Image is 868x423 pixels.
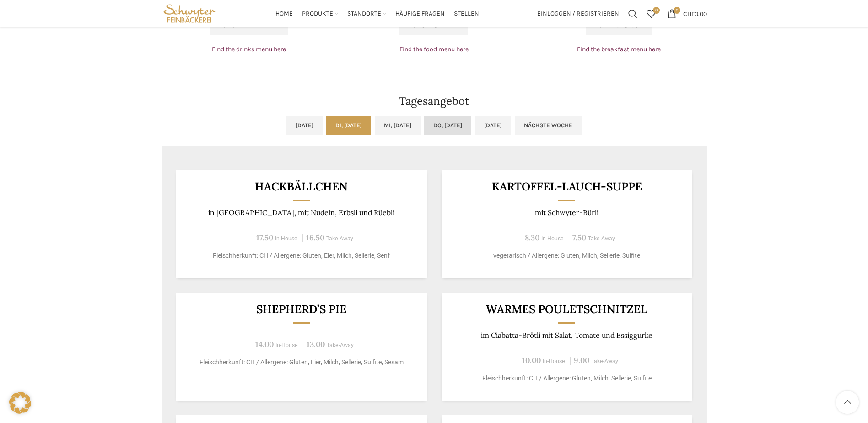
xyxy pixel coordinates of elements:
h3: Kartoffel-Lauch-Suppe [453,181,681,192]
p: Fleischherkunft: CH / Allergene: Gluten, Milch, Sellerie, Sulfite [453,374,681,383]
div: Main navigation [222,5,532,23]
a: Do, [DATE] [424,116,471,135]
span: 0 [674,7,680,14]
span: In-House [275,342,298,348]
a: Nächste Woche [515,116,582,135]
span: 14.00 [255,339,274,349]
a: [DATE] [286,116,323,135]
span: CHF [683,10,695,17]
span: Take-Away [326,235,353,242]
span: Standorte [347,10,381,18]
a: Find the food menu here [399,45,469,53]
a: Find the breakfast menu here [577,45,661,53]
a: Einloggen / Registrieren [533,5,624,23]
span: Produkte [302,10,333,18]
span: 7.50 [572,233,586,243]
span: 8.30 [525,233,539,243]
a: Häufige Fragen [395,5,445,23]
span: Take-Away [327,342,354,348]
span: Stellen [454,10,479,18]
h3: Shepherd’s Pie [187,304,415,315]
a: Suchen [624,5,642,23]
span: Take-Away [591,358,618,364]
a: Di, [DATE] [326,116,371,135]
a: 0 [642,5,660,23]
a: Home [275,5,293,23]
span: 13.00 [307,339,325,349]
div: Meine Wunschliste [642,5,660,23]
span: In-House [275,235,297,242]
a: Standorte [347,5,386,23]
span: Home [275,10,293,18]
a: Find the drinks menu here [212,45,286,53]
p: Fleischherkunft: CH / Allergene: Gluten, Eier, Milch, Sellerie, Senf [187,251,415,260]
a: Site logo [162,9,218,17]
p: Fleischherkunft: CH / Allergene: Gluten, Eier, Milch, Sellerie, Sulfite, Sesam [187,358,415,367]
a: 0 CHF0.00 [663,5,712,23]
p: in [GEOGRAPHIC_DATA], mit Nudeln, Erbsli und Rüebli [187,208,415,217]
a: Scroll to top button [836,391,859,414]
span: Häufige Fragen [395,10,445,18]
p: vegetarisch / Allergene: Gluten, Milch, Sellerie, Sulfite [453,251,681,260]
p: mit Schwyter-Bürli [453,208,681,217]
a: Mi, [DATE] [375,116,421,135]
p: im Ciabatta-Brötli mit Salat, Tomate und Essiggurke [453,331,681,340]
h3: Hackbällchen [187,181,415,192]
span: In-House [541,235,564,242]
span: 0 [653,7,660,14]
a: Produkte [302,5,338,23]
a: [DATE] [475,116,511,135]
bdi: 0.00 [683,10,707,17]
span: 10.00 [522,355,541,365]
span: Take-Away [588,235,615,242]
span: 17.50 [256,233,273,243]
span: 16.50 [306,233,324,243]
a: Stellen [454,5,479,23]
span: Einloggen / Registrieren [537,11,619,17]
h2: Tagesangebot [162,96,707,107]
h3: Warmes Pouletschnitzel [453,304,681,315]
span: In-House [543,358,565,364]
span: 9.00 [574,355,589,365]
